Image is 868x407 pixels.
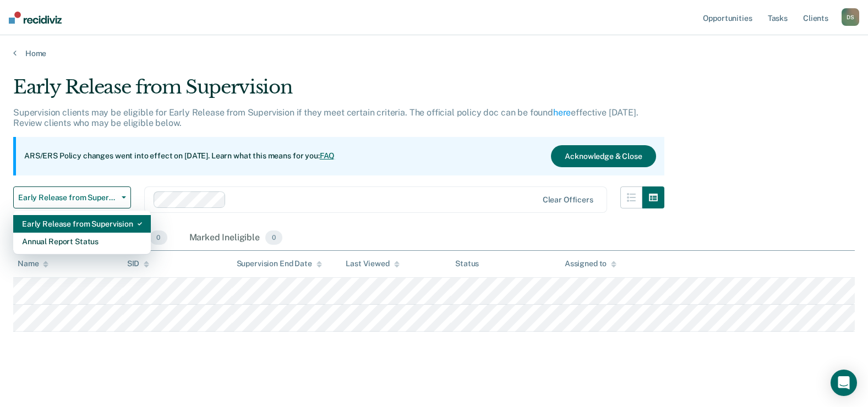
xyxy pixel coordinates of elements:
div: Annual Report Status [22,233,142,250]
div: Assigned to [565,259,616,268]
div: D S [842,8,859,26]
a: FAQ [320,151,335,160]
button: DS [842,8,859,26]
div: Open Intercom Messenger [831,370,857,396]
button: Early Release from Supervision [13,186,131,208]
a: Home [13,48,855,58]
span: Early Release from Supervision [18,193,117,202]
div: Early Release from Supervision [13,76,664,107]
div: Name [18,259,48,268]
div: Last Viewed [346,259,399,268]
div: SID [127,259,150,268]
div: Clear officers [543,195,593,205]
img: Recidiviz [9,12,62,24]
span: 0 [150,230,167,245]
span: 0 [265,230,282,245]
p: Supervision clients may be eligible for Early Release from Supervision if they meet certain crite... [13,107,638,128]
a: here [553,107,571,118]
div: Early Release from Supervision [22,215,142,233]
button: Acknowledge & Close [551,145,656,167]
div: Status [455,259,479,268]
div: Supervision End Date [237,259,322,268]
p: ARS/ERS Policy changes went into effect on [DATE]. Learn what this means for you: [24,151,335,162]
div: Marked Ineligible0 [187,226,285,250]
